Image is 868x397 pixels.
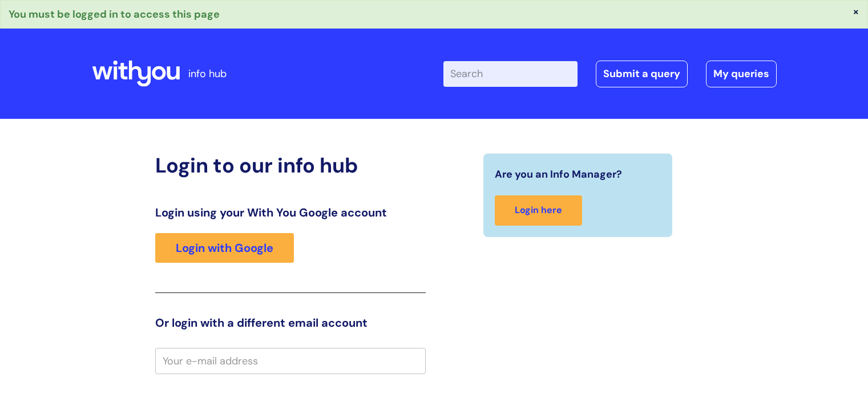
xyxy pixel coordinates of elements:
[495,165,622,183] span: Are you an Info Manager?
[853,6,859,17] button: ×
[706,61,777,87] a: My queries
[155,316,426,330] h3: Or login with a different email account
[155,348,426,374] input: Your e-mail address
[443,61,578,86] input: Search
[188,65,227,83] p: info hub
[155,153,426,178] h2: Login to our info hub
[495,195,582,226] a: Login here
[155,206,426,219] h3: Login using your With You Google account
[596,61,688,87] a: Submit a query
[155,233,294,263] a: Login with Google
